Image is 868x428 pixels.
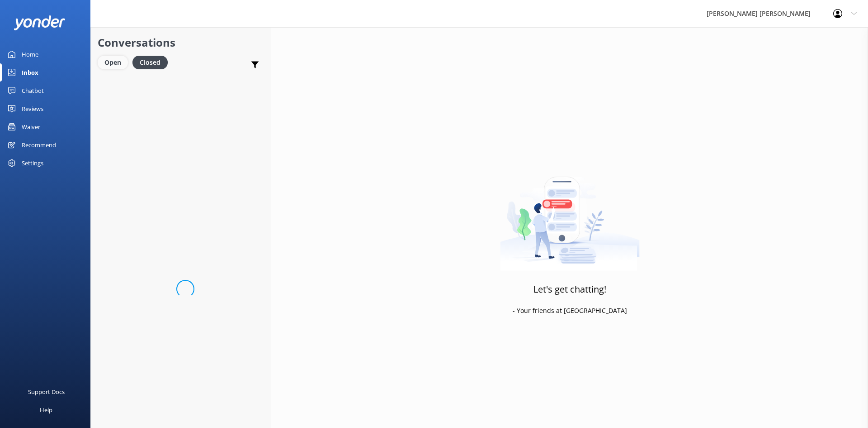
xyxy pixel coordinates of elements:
[22,136,56,154] div: Recommend
[22,118,40,136] div: Waiver
[22,63,38,82] div: Inbox
[28,383,65,401] div: Support Docs
[14,15,66,30] img: yonder-white-logo.png
[533,282,606,297] h3: Let's get chatting!
[98,57,132,67] a: Open
[98,56,128,69] div: Open
[500,158,640,271] img: artwork of a man stealing a conversation from at giant smartphone
[98,34,264,51] h2: Conversations
[22,154,43,172] div: Settings
[132,56,168,69] div: Closed
[22,82,44,100] div: Chatbot
[22,100,43,118] div: Reviews
[513,306,627,316] p: - Your friends at [GEOGRAPHIC_DATA]
[22,45,38,63] div: Home
[132,57,172,67] a: Closed
[40,401,52,419] div: Help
